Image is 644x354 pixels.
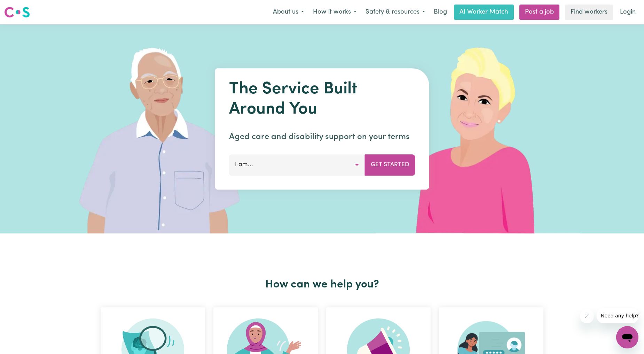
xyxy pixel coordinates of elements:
[616,5,640,20] a: Login
[597,308,638,323] iframe: Message from company
[268,5,308,20] button: About us
[229,131,415,143] p: Aged care and disability support on your terms
[519,5,559,20] a: Post a job
[430,5,451,20] a: Blog
[4,6,30,18] img: Careseekers logo
[616,326,638,348] iframe: Button to launch messaging window
[4,5,42,10] span: Need any help?
[229,79,415,120] h1: The Service Built Around You
[361,5,430,20] button: Safety & resources
[96,278,548,291] h2: How can we help you?
[365,154,415,175] button: Get Started
[565,5,613,20] a: Find workers
[580,309,594,323] iframe: Close message
[308,5,361,20] button: How it works
[4,4,30,20] a: Careseekers logo
[229,154,365,175] button: I am...
[454,5,514,20] a: AI Worker Match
